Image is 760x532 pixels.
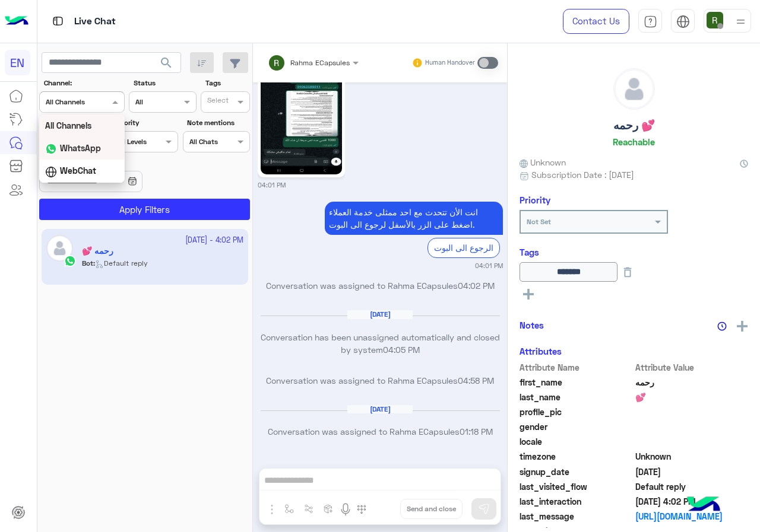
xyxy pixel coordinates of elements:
[707,12,723,28] img: userImage
[520,391,633,403] span: last_name
[520,510,633,523] span: last_message
[520,320,544,330] h6: Notes
[520,361,633,374] span: Attribute Name
[60,143,101,153] b: WhatsApp
[460,426,493,437] span: 01:18 PM
[60,165,96,176] b: WebChat
[737,321,748,332] img: add
[347,310,413,318] h6: [DATE]
[635,361,749,374] span: Attribute Value
[520,420,633,433] span: gender
[5,50,30,75] div: EN
[635,450,749,463] span: Unknown
[258,425,503,438] p: Conversation was assigned to Rahma ECapsules
[520,247,748,257] h6: Tags
[563,9,629,34] a: Contact Us
[475,261,503,270] small: 04:01 PM
[520,435,633,448] span: locale
[638,9,662,34] a: tab
[520,156,566,168] span: Unknown
[187,117,248,128] label: Note mentions
[520,466,633,478] span: signup_date
[159,56,173,70] span: search
[205,95,229,109] div: Select
[676,15,690,28] img: tab
[531,168,634,181] span: Subscription Date : [DATE]
[152,52,181,78] button: search
[635,435,749,448] span: null
[261,30,342,174] img: 1293241735542049.jpg
[325,202,503,235] p: 12/8/2025, 4:01 PM
[520,406,633,418] span: profile_pic
[520,346,562,356] h6: Attributes
[683,485,724,526] img: hulul-logo.png
[134,78,195,88] label: Status
[458,375,494,386] span: 04:58 PM
[383,345,420,355] span: 04:05 PM
[258,331,503,356] p: Conversation has been unassigned automatically and closed by system
[347,405,413,413] h6: [DATE]
[39,114,125,182] ng-dropdown-panel: Options list
[205,78,249,88] label: Tags
[644,15,657,28] img: tab
[613,119,655,132] h5: رحمه 💕
[458,281,495,291] span: 04:02 PM
[427,238,500,257] div: الرجوع الى البوت
[50,14,65,28] img: tab
[717,321,727,331] img: notes
[44,78,123,88] label: Channel:
[520,450,633,463] span: timezone
[258,374,503,387] p: Conversation was assigned to Rahma ECapsules
[45,120,91,130] b: All Channels
[613,136,655,147] h6: Reachable
[258,180,286,190] small: 04:01 PM
[635,391,749,403] span: 💕
[39,199,250,220] button: Apply Filters
[258,279,503,292] p: Conversation was assigned to Rahma ECapsules
[635,466,749,478] span: 2024-03-09T14:54:01.384Z
[74,14,116,30] p: Live Chat
[520,195,550,205] h6: Priority
[733,14,748,29] img: profile
[635,495,749,508] span: 2025-08-12T13:02:05.076Z
[614,69,654,109] img: defaultAdmin.png
[520,495,633,508] span: last_interaction
[425,58,475,68] small: Human Handover
[635,420,749,433] span: null
[116,117,177,128] label: Priority
[635,480,749,493] span: Default reply
[520,480,633,493] span: last_visited_flow
[527,217,551,226] b: Not Set
[635,510,749,523] a: [URL][DOMAIN_NAME]
[635,376,749,388] span: رحمه
[520,376,633,388] span: first_name
[290,58,350,67] span: Rahma ECapsules
[45,143,57,155] img: WhatsApp
[5,9,28,34] img: Logo
[400,499,463,519] button: Send and close
[45,166,57,178] img: WebChat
